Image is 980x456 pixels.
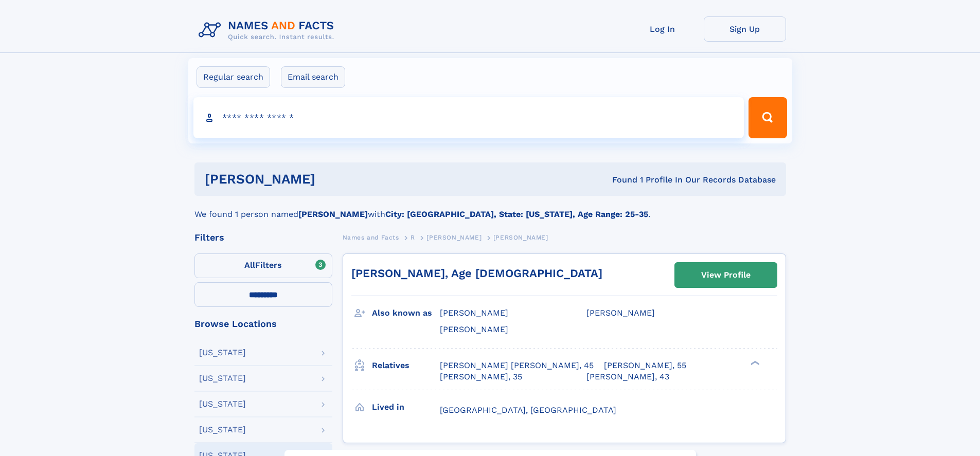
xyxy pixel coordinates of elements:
[586,371,669,382] a: [PERSON_NAME], 43
[194,253,332,278] label: Filters
[205,173,464,186] h1: [PERSON_NAME]
[440,308,508,318] span: [PERSON_NAME]
[298,209,368,219] b: [PERSON_NAME]
[372,357,440,374] h3: Relatives
[244,260,255,270] span: All
[426,234,482,241] span: [PERSON_NAME]
[440,360,594,371] a: [PERSON_NAME] [PERSON_NAME], 45
[197,66,270,88] label: Regular search
[385,209,648,219] b: City: [GEOGRAPHIC_DATA], State: [US_STATE], Age Range: 25-35
[675,263,777,287] a: View Profile
[440,371,522,382] a: [PERSON_NAME], 35
[199,426,246,434] div: [US_STATE]
[748,359,760,366] div: ❯
[493,234,548,241] span: [PERSON_NAME]
[372,304,440,322] h3: Also known as
[194,196,786,221] div: We found 1 person named with .
[440,324,508,334] span: [PERSON_NAME]
[194,233,332,242] div: Filters
[199,400,246,408] div: [US_STATE]
[199,349,246,357] div: [US_STATE]
[199,374,246,382] div: [US_STATE]
[372,398,440,416] h3: Lived in
[440,405,616,415] span: [GEOGRAPHIC_DATA], [GEOGRAPHIC_DATA]
[621,16,704,42] a: Log In
[704,16,786,42] a: Sign Up
[351,267,602,280] a: [PERSON_NAME], Age [DEMOGRAPHIC_DATA]
[411,234,415,241] span: R
[464,174,776,186] div: Found 1 Profile In Our Records Database
[193,97,744,138] input: search input
[701,263,751,287] div: View Profile
[426,231,482,244] a: [PERSON_NAME]
[411,231,415,244] a: R
[281,66,345,88] label: Email search
[194,319,332,329] div: Browse Locations
[194,16,343,44] img: Logo Names and Facts
[749,97,787,138] button: Search Button
[343,231,399,244] a: Names and Facts
[586,308,655,318] span: [PERSON_NAME]
[604,360,686,371] a: [PERSON_NAME], 55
